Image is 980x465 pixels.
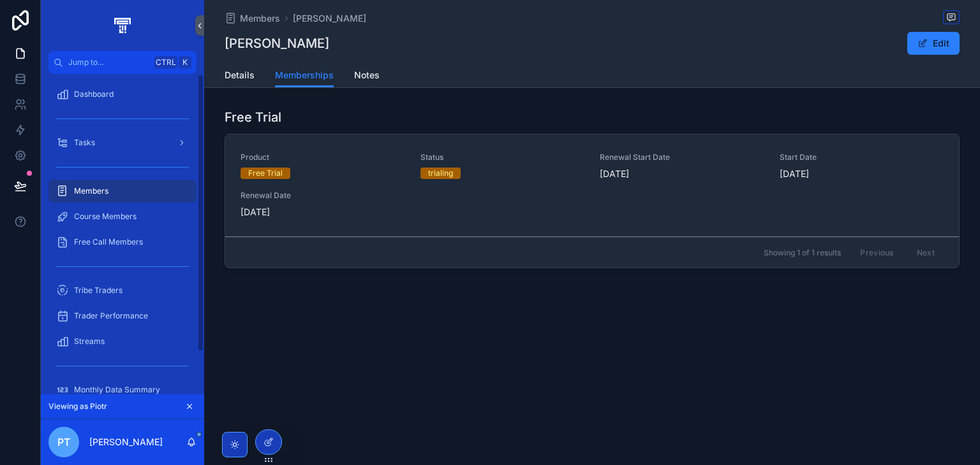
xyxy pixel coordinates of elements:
span: Memberships [275,69,334,82]
span: Ctrl [154,56,177,69]
span: Members [74,186,108,196]
div: trialing [428,168,453,179]
a: Trader Performance [48,304,197,327]
span: Status [420,152,585,162]
div: Free Trial [248,168,283,179]
a: Tribe Traders [48,279,197,302]
span: Monthly Data Summary [74,385,160,395]
a: Tasks [48,131,197,154]
span: [DATE] [780,168,944,180]
button: Jump to...CtrlK [48,51,197,74]
span: K [180,57,190,68]
span: Free Call Members [74,237,143,247]
span: Start Date [780,152,944,162]
span: [DATE] [600,168,764,180]
span: Renewal Start Date [600,152,764,162]
span: Trader Performance [74,311,148,321]
h1: Free Trial [225,108,281,126]
img: App logo [112,15,133,36]
span: [DATE] [241,206,405,218]
span: Renewal Date [241,190,405,201]
span: Course Members [74,211,137,222]
div: scrollable content [41,74,204,394]
a: Monthly Data Summary [48,378,197,401]
span: Tasks [74,138,95,148]
a: Course Members [48,205,197,228]
a: Members [225,12,280,25]
span: Product [241,152,405,162]
span: Viewing as Piotr [48,401,107,411]
a: Notes [354,64,380,89]
span: Dashboard [74,89,114,99]
p: [PERSON_NAME] [89,436,163,448]
button: Edit [907,32,960,55]
span: Tribe Traders [74,285,122,296]
span: Details [225,69,255,82]
a: Details [225,64,255,89]
a: Streams [48,330,197,353]
a: Free Call Members [48,231,197,254]
span: Jump to... [68,57,149,68]
span: Members [240,12,280,25]
a: Memberships [275,64,334,88]
a: Members [48,180,197,203]
a: [PERSON_NAME] [293,12,366,25]
span: PT [57,434,70,450]
a: Dashboard [48,83,197,106]
span: Showing 1 of 1 results [764,248,841,258]
span: Notes [354,69,380,82]
h1: [PERSON_NAME] [225,34,329,52]
span: Streams [74,336,105,347]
